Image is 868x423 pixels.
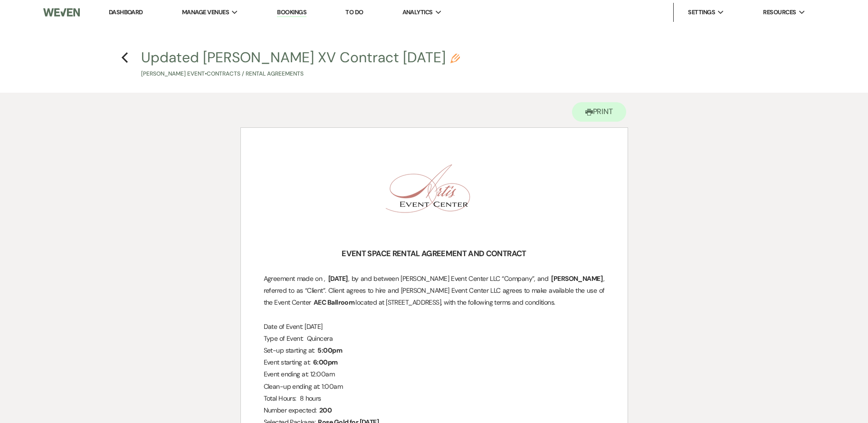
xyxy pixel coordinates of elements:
p: Event starting at: [264,356,605,368]
span: located at [STREET_ADDRESS], with the following terms and conditions. [355,298,555,307]
span: [PERSON_NAME] [550,273,603,284]
span: 5:00pm [316,345,343,356]
span: Analytics [402,8,433,17]
span: 6:00pm [312,357,339,368]
a: Dashboard [109,8,143,16]
p: Date of Event: [DATE] [264,321,605,333]
span: AEC Ballroom [313,297,355,308]
span: Settings [688,8,715,17]
strong: EVENT SPACE RENTAL AGREEMENT AND CONTRACT [342,249,526,259]
button: Print [572,102,627,122]
span: , referred to as “Client”. Client agrees to hire and [PERSON_NAME] Event Center LLC agrees to mak... [264,274,606,307]
p: Event ending at: 12:00am [264,368,605,380]
span: Manage Venues [182,8,229,17]
img: Weven Logo [43,2,79,22]
span: 200 [318,405,333,416]
span: Resources [763,8,796,17]
p: [PERSON_NAME] Event • Contracts / Rental Agreements [141,69,460,78]
img: My project 1.PNG [386,152,481,247]
span: Agreement made on , [264,274,325,283]
p: Clean-up ending at: 1:00am [264,381,605,393]
p: Type of Event: Quincera [264,333,605,345]
p: Number expected: [264,404,605,416]
button: Updated [PERSON_NAME] XV Contract [DATE][PERSON_NAME] Event•Contracts / Rental Agreements [141,50,460,78]
p: Set-up starting at: [264,345,605,356]
span: [DATE] [327,273,349,284]
p: Total Hours: 8 hours [264,393,605,404]
a: To Do [345,8,363,16]
span: , by and between [PERSON_NAME] Event Center LLC “Company”, and [348,274,548,283]
a: Bookings [277,8,306,17]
